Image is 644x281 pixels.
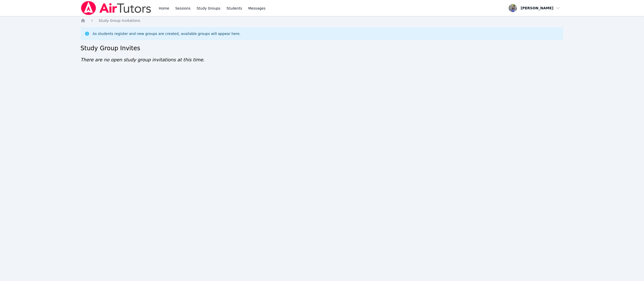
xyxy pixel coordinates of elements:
img: Air Tutors [80,1,152,15]
div: As students register and new groups are created, available groups will appear here. [93,31,240,36]
span: There are no open study group invitations at this time. [80,57,205,62]
nav: Breadcrumb [80,18,563,23]
h2: Study Group Invites [80,44,563,52]
span: Study Group Invitations [99,19,140,23]
span: Messages [248,6,266,11]
a: Study Group Invitations [99,18,140,23]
